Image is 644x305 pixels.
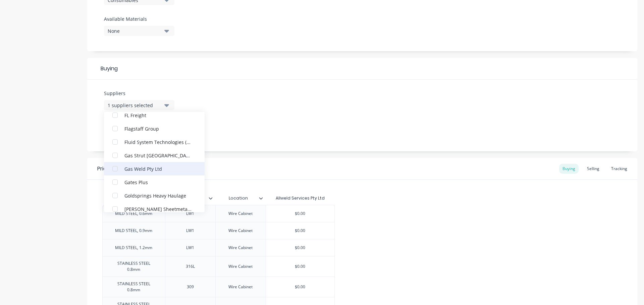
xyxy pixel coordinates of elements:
div: $0.00 [266,239,334,256]
div: Tracking [608,164,631,174]
label: Available Materials [104,15,174,22]
div: MILD STEEL, 0.6mmLW1Wire Cabinet$0.00 [102,205,335,222]
div: Gas Strut [GEOGRAPHIC_DATA] [124,152,192,159]
div: FL Freight [124,111,192,119]
div: Buying [87,58,637,80]
div: LW1 [173,209,207,218]
div: Gas Weld Pty Ltd [124,165,192,172]
div: [PERSON_NAME] Sheetmetal Company Pty Ltd [124,205,192,212]
div: Selling [584,164,603,174]
div: $0.00 [266,279,334,295]
div: Wire Cabinet [223,209,258,218]
div: Buying [559,164,579,174]
div: Wire Cabinet [223,283,258,291]
div: Fluid System Technologies (ES) Pty Ltd [124,138,192,145]
div: Goldsprings Heavy Haulage [124,192,192,199]
button: None [104,26,174,36]
div: Wire Cabinet [223,243,258,252]
div: Pricing [97,165,114,173]
div: $0.00 [266,258,334,275]
div: Allweld Services Pty Ltd [276,195,325,201]
div: Location [215,190,262,207]
div: STAINLESS STEEL 0.8mm [105,280,162,294]
div: MILD STEEL, 0.9mm [110,226,158,235]
div: Item [102,190,161,207]
div: MILD STEEL, 0.9mmLW1Wire Cabinet$0.00 [102,222,335,239]
div: STAINLESS STEEL 0.8mm309Wire Cabinet$0.00 [102,277,335,297]
div: Item [102,192,165,205]
div: Location [215,192,266,205]
div: LW1 [173,226,207,235]
div: 316L [173,262,207,271]
div: $0.00 [266,222,334,239]
label: Suppliers [104,90,174,97]
div: STAINLESS STEEL 0.8mm [105,259,162,274]
div: 309 [173,283,207,291]
div: MILD STEEL, 1.2mmLW1Wire Cabinet$0.00 [102,239,335,256]
div: None [108,27,161,34]
div: Wire Cabinet [223,226,258,235]
div: $0.00 [266,205,334,222]
div: LW1 [173,243,207,252]
div: MILD STEEL, 1.2mm [110,243,158,252]
div: Wire Cabinet [223,262,258,271]
div: STAINLESS STEEL 0.8mm316LWire Cabinet$0.00 [102,256,335,277]
div: Gates Plus [124,178,192,185]
div: MILD STEEL, 0.6mm [110,209,158,218]
div: 1 suppliers selected [108,102,161,109]
div: Flagstaff Group [124,125,192,132]
button: 1 suppliers selected [104,100,174,110]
